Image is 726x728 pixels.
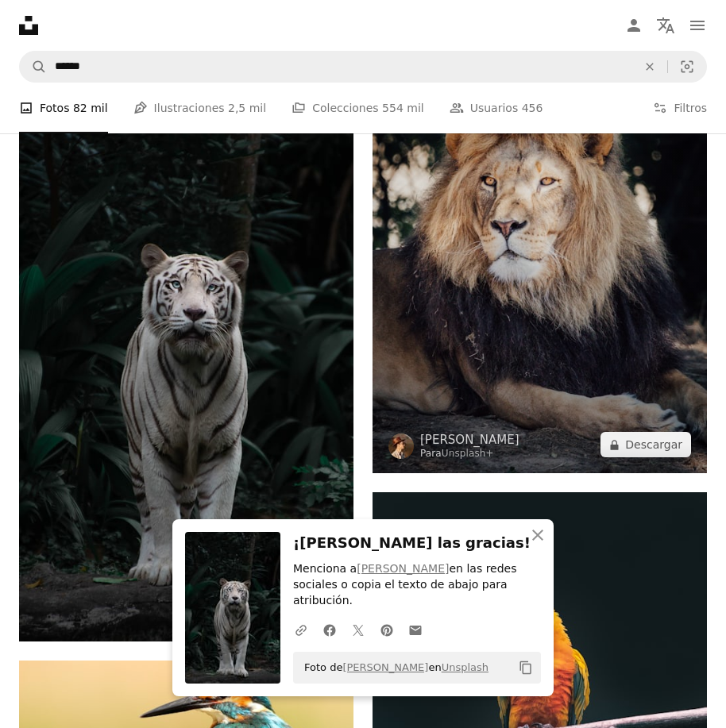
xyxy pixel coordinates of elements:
div: Para [420,448,519,460]
form: Encuentra imágenes en todo el sitio [19,51,707,83]
button: Borrar [632,52,667,82]
a: Iniciar sesión / Registrarse [618,10,650,41]
span: 456 [522,99,543,117]
p: Menciona a en las redes sociales o copia el texto de abajo para atribución. [293,561,541,609]
a: [PERSON_NAME] [357,562,449,575]
a: Unsplash+ [442,448,494,459]
a: Comparte por correo electrónico [401,614,430,645]
span: Foto de en [296,655,489,680]
a: Usuarios 456 [450,83,543,133]
a: Comparte en Facebook [315,614,344,645]
a: Comparte en Pinterest [373,614,401,645]
button: Menú [682,10,713,41]
button: Filtros [653,83,707,133]
a: Comparte en Twitter [344,614,373,645]
a: [PERSON_NAME] [342,661,428,673]
span: 2,5 mil [228,99,266,117]
button: Descargar [600,432,691,457]
a: Colecciones 554 mil [292,83,424,133]
button: Copiar al portapapeles [512,654,539,681]
h3: ¡[PERSON_NAME] las gracias! [293,532,541,555]
a: Unsplash [442,661,489,673]
a: Inicio — Unsplash [19,16,38,35]
a: Un león acostado [373,215,707,229]
button: Idioma [650,10,682,41]
button: Búsqueda visual [668,52,706,82]
a: Ilustraciones 2,5 mil [133,83,267,133]
a: Tigre marrón y negro tendido en el suelo [19,337,353,351]
img: Ve al perfil de Pierre Lemos [388,433,414,459]
img: Tigre marrón y negro tendido en el suelo [19,47,353,641]
span: 554 mil [382,99,424,117]
a: [PERSON_NAME] [420,432,519,448]
button: Buscar en Unsplash [20,52,47,82]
